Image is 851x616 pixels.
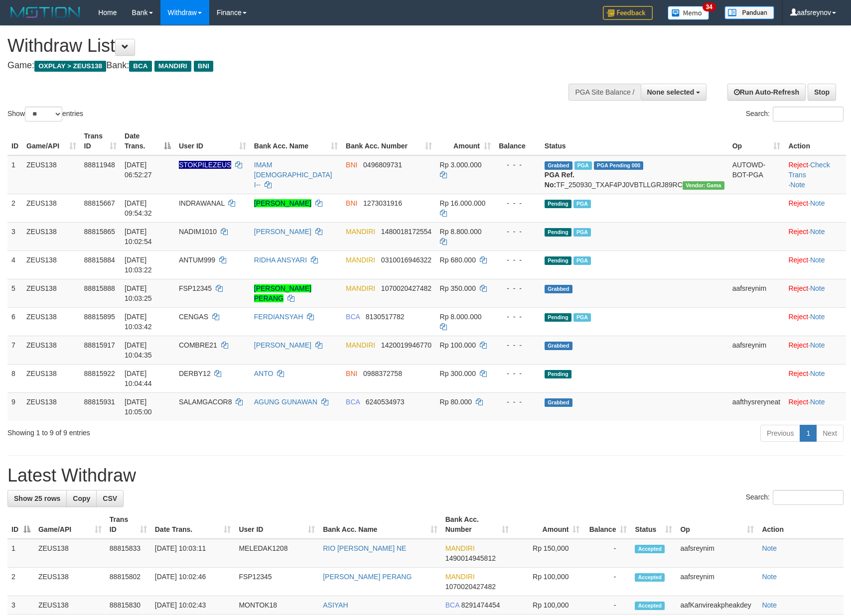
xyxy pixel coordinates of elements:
[7,364,22,392] td: 8
[323,544,406,552] a: RIO [PERSON_NAME] NE
[125,284,152,302] span: [DATE] 10:03:25
[788,284,808,292] a: Reject
[461,601,500,609] span: Copy 8291474454 to clipboard
[14,494,60,502] span: Show 25 rows
[641,84,707,101] button: None selected
[125,161,152,179] span: [DATE] 06:52:27
[179,398,232,406] span: SALAMGACOR8
[499,340,537,350] div: - - -
[125,199,152,217] span: [DATE] 09:54:32
[583,539,631,568] td: -
[106,539,151,568] td: 88815833
[179,313,208,321] span: CENGAS
[810,398,825,406] a: Note
[7,5,83,20] img: MOTION_logo.png
[499,369,537,378] div: - - -
[810,313,825,321] a: Note
[784,155,846,194] td: · ·
[635,573,665,582] span: Accepted
[762,573,777,581] a: Note
[436,127,495,155] th: Amount: activate to sort column ascending
[7,596,34,615] td: 3
[513,539,584,568] td: Rp 150,000
[440,256,476,264] span: Rp 680.000
[568,84,640,101] div: PGA Site Balance /
[545,398,572,407] span: Grabbed
[125,370,152,387] span: [DATE] 10:04:44
[513,568,584,596] td: Rp 100,000
[7,127,22,155] th: ID
[346,398,360,406] span: BCA
[440,370,476,377] span: Rp 300.000
[7,250,22,279] td: 4
[440,313,482,321] span: Rp 8.000.000
[34,539,106,568] td: ZEUS138
[346,341,375,349] span: MANDIRI
[342,127,435,155] th: Bank Acc. Number: activate to sort column ascending
[810,256,825,264] a: Note
[513,510,584,539] th: Amount: activate to sort column ascending
[545,228,571,237] span: Pending
[151,596,235,615] td: [DATE] 10:02:43
[7,424,347,438] div: Showing 1 to 9 of 9 entries
[784,250,846,279] td: ·
[125,228,152,246] span: [DATE] 10:02:54
[583,568,631,596] td: -
[810,228,825,236] a: Note
[784,279,846,307] td: ·
[346,284,375,292] span: MANDIRI
[760,425,800,442] a: Previous
[323,601,348,609] a: ASIYAH
[728,155,785,194] td: AUTOWD-BOT-PGA
[84,161,115,169] span: 88811948
[788,228,808,236] a: Reject
[66,490,97,507] a: Copy
[784,392,846,421] td: ·
[683,181,724,190] span: Vendor URL: https://trx31.1velocity.biz
[363,199,402,207] span: Copy 1273031916 to clipboard
[84,228,115,236] span: 88815865
[381,341,431,349] span: Copy 1420019946770 to clipboard
[545,342,572,350] span: Grabbed
[235,539,319,568] td: MELEDAK1208
[7,194,22,222] td: 2
[445,573,475,581] span: MANDIRI
[784,194,846,222] td: ·
[746,490,844,505] label: Search:
[22,336,80,364] td: ZEUS138
[668,6,709,20] img: Button%20Memo.svg
[788,341,808,349] a: Reject
[323,573,412,581] a: [PERSON_NAME] PERANG
[445,554,496,562] span: Copy 1490014945812 to clipboard
[106,596,151,615] td: 88815830
[810,341,825,349] a: Note
[235,510,319,539] th: User ID: activate to sort column ascending
[788,370,808,377] a: Reject
[541,127,728,155] th: Status
[34,510,106,539] th: Game/API: activate to sort column ascending
[254,256,307,264] a: RIDHA ANSYARI
[676,539,758,568] td: aafsreynim
[7,539,34,568] td: 1
[788,313,808,321] a: Reject
[103,494,117,502] span: CSV
[7,490,67,507] a: Show 25 rows
[635,602,665,610] span: Accepted
[513,596,584,615] td: Rp 100,000
[179,256,215,264] span: ANTUM999
[346,228,375,236] span: MANDIRI
[545,370,571,378] span: Pending
[151,510,235,539] th: Date Trans.: activate to sort column ascending
[545,313,571,322] span: Pending
[179,199,225,207] span: INDRAWANAL
[106,568,151,596] td: 88815802
[784,127,846,155] th: Action
[788,161,830,179] a: Check Trans
[445,544,475,552] span: MANDIRI
[728,336,785,364] td: aafsreynim
[7,336,22,364] td: 7
[7,392,22,421] td: 9
[788,398,808,406] a: Reject
[773,490,844,505] input: Search:
[583,596,631,615] td: -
